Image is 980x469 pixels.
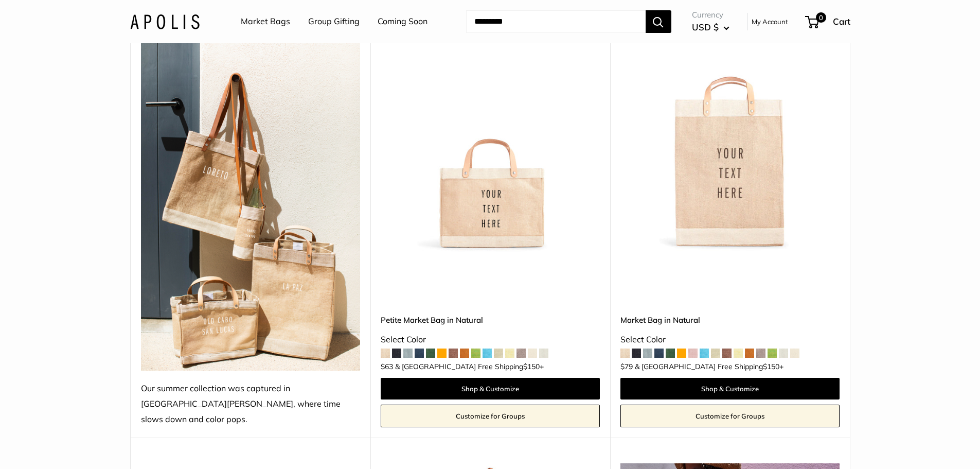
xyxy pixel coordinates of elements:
a: 0 Cart [806,13,850,30]
span: $63 [381,362,393,371]
span: $150 [523,362,540,371]
span: $79 [620,362,633,371]
a: Shop & Customize [620,378,840,399]
div: Select Color [381,332,600,348]
img: Our summer collection was captured in Todos Santos, where time slows down and color pops. [141,33,360,371]
a: Customize for Groups [620,405,840,427]
span: & [GEOGRAPHIC_DATA] Free Shipping + [395,363,544,370]
a: Customize for Groups [381,405,600,427]
input: Search... [466,10,646,33]
span: Currency [692,8,729,22]
span: USD $ [692,22,719,32]
a: Market Bag in NaturalMarket Bag in Natural [620,33,840,252]
a: My Account [752,15,788,28]
a: Petite Market Bag in Natural [381,314,600,326]
span: & [GEOGRAPHIC_DATA] Free Shipping + [635,363,783,370]
div: Our summer collection was captured in [GEOGRAPHIC_DATA][PERSON_NAME], where time slows down and c... [141,381,360,427]
button: Search [646,10,671,33]
img: Apolis [130,14,200,29]
a: Market Bags [241,14,290,29]
a: Group Gifting [308,14,360,29]
span: $150 [763,362,779,371]
button: USD $ [692,19,729,36]
a: Market Bag in Natural [620,314,840,326]
a: Shop & Customize [381,378,600,399]
a: Coming Soon [378,14,427,29]
a: Petite Market Bag in Naturaldescription_Effortless style that elevates every moment [381,33,600,252]
img: Market Bag in Natural [620,33,840,252]
div: Select Color [620,332,840,348]
span: Cart [833,16,850,27]
span: 0 [815,12,826,23]
img: Petite Market Bag in Natural [381,33,600,252]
